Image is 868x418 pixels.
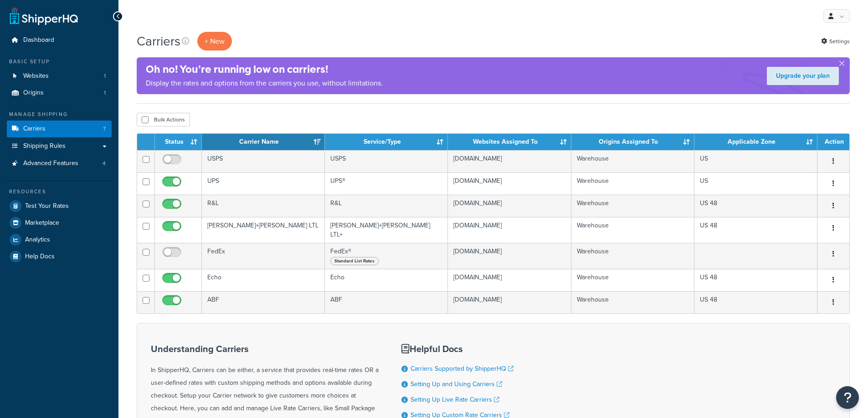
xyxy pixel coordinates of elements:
span: 1 [104,89,106,97]
span: 4 [103,160,106,167]
td: US [694,150,817,172]
a: Analytics [7,232,112,248]
span: Carriers [23,125,46,133]
td: USPS [325,150,448,172]
a: Test Your Rates [7,198,112,214]
li: Advanced Features [7,155,112,172]
td: [DOMAIN_NAME] [448,195,571,217]
td: US 48 [694,217,817,243]
th: Websites Assigned To: activate to sort column ascending [448,134,571,150]
button: Open Resource Center [836,386,859,409]
td: US 48 [694,195,817,217]
a: Settings [821,35,850,48]
a: Carriers 7 [7,121,112,137]
td: Warehouse [571,217,694,243]
a: Websites 1 [7,68,112,85]
th: Carrier Name: activate to sort column ascending [202,134,325,150]
td: [PERSON_NAME]+[PERSON_NAME] LTL+ [325,217,448,243]
a: Dashboard [7,32,112,49]
td: Echo [325,269,448,291]
td: [PERSON_NAME]+[PERSON_NAME] LTL [202,217,325,243]
td: Warehouse [571,269,694,291]
h1: Carriers [137,32,180,50]
a: Advanced Features 4 [7,155,112,172]
span: Origins [23,89,44,97]
div: Manage Shipping [7,111,112,118]
div: Basic Setup [7,58,112,65]
td: Warehouse [571,172,694,195]
span: Dashboard [23,36,54,44]
h4: Oh no! You’re running low on carriers! [146,62,383,77]
a: Setting Up and Using Carriers [411,379,502,389]
td: R&L [202,195,325,217]
span: Analytics [25,236,50,244]
td: Warehouse [571,243,694,269]
span: Test Your Rates [25,202,69,210]
td: US 48 [694,269,817,291]
a: Setting Up Live Rate Carriers [411,395,499,404]
span: 7 [103,125,106,133]
span: Advanced Features [23,160,78,167]
td: Warehouse [571,291,694,313]
span: Standard List Rates [330,257,379,265]
button: Bulk Actions [137,113,190,126]
td: FedEx [202,243,325,269]
button: + New [197,32,232,50]
td: [DOMAIN_NAME] [448,243,571,269]
td: ABF [325,291,448,313]
span: Shipping Rules [23,142,66,150]
a: ShipperHQ Home [10,7,78,25]
td: US 48 [694,291,817,313]
td: [DOMAIN_NAME] [448,291,571,313]
td: UPS® [325,172,448,195]
td: [DOMAIN_NAME] [448,269,571,291]
td: [DOMAIN_NAME] [448,172,571,195]
a: Shipping Rules [7,138,112,155]
p: Display the rates and options from the carriers you use, without limitations. [146,77,383,90]
th: Status: activate to sort column ascending [155,134,202,150]
td: USPS [202,150,325,172]
th: Applicable Zone: activate to sort column ascending [694,134,817,150]
span: Help Docs [25,253,55,261]
a: Marketplace [7,215,112,231]
td: UPS [202,172,325,195]
td: [DOMAIN_NAME] [448,150,571,172]
th: Service/Type: activate to sort column ascending [325,134,448,150]
span: Marketplace [25,219,59,227]
h3: Helpful Docs [401,344,520,354]
td: US [694,172,817,195]
td: Echo [202,269,325,291]
li: Websites [7,68,112,85]
a: Upgrade your plan [767,67,839,85]
th: Origins Assigned To: activate to sort column ascending [571,134,694,150]
a: Carriers Supported by ShipperHQ [411,364,514,373]
li: Carriers [7,121,112,137]
span: Websites [23,72,49,80]
h3: Understanding Carriers [151,344,379,354]
div: Resources [7,188,112,196]
span: 1 [104,72,106,80]
td: [DOMAIN_NAME] [448,217,571,243]
td: Warehouse [571,195,694,217]
td: FedEx® [325,243,448,269]
td: R&L [325,195,448,217]
td: ABF [202,291,325,313]
li: Origins [7,85,112,101]
th: Action [817,134,849,150]
a: Origins 1 [7,85,112,101]
td: Warehouse [571,150,694,172]
a: Help Docs [7,248,112,265]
